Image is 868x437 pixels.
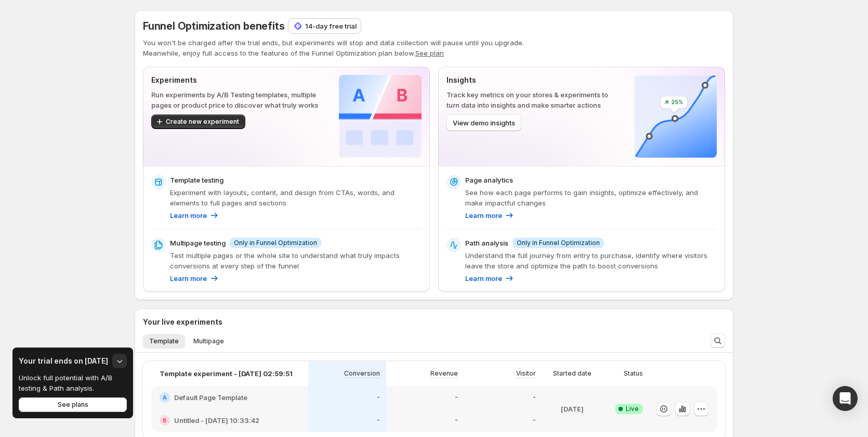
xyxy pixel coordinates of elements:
a: Learn more [170,210,219,221]
p: - [455,393,458,402]
span: Template [149,337,179,345]
a: Learn more [170,273,219,284]
p: Learn more [465,273,502,284]
span: Create new experiment [166,118,239,126]
p: See how each page performs to gain insights, optimize effectively, and make impactful changes [465,187,717,208]
p: - [455,416,458,425]
h2: A [163,394,167,401]
p: Visitor [516,369,536,378]
button: View demo insights [446,114,521,131]
img: Experiments [339,75,422,158]
span: Only in Funnel Optimization [517,239,600,247]
p: Meanwhile, enjoy full access to the features of the Funnel Optimization plan below. [143,48,725,58]
p: - [533,416,536,425]
button: Create new experiment [151,114,245,129]
p: Path analysis [465,238,508,248]
p: 14-day free trial [305,21,357,31]
p: Test multiple pages or the whole site to understand what truly impacts conversions at every step ... [170,250,422,271]
span: Only in Funnel Optimization [234,239,317,247]
p: Template experiment - [DATE] 02:59:51 [160,368,293,379]
p: Started date [553,369,591,378]
p: Revenue [430,369,458,378]
button: Search and filter results [711,333,725,348]
p: Page analytics [465,175,513,185]
span: Funnel Optimization benefits [143,20,284,32]
p: Template testing [170,175,223,185]
p: Experiment with layouts, content, and design from CTAs, words, and elements to full pages and sec... [170,187,422,208]
p: Learn more [170,273,207,284]
p: Status [624,369,643,378]
p: Run experiments by A/B Testing templates, multiple pages or product price to discover what truly ... [151,89,322,110]
p: - [533,393,536,402]
button: See plan [415,49,444,57]
p: Learn more [465,210,502,221]
a: Learn more [465,210,515,221]
a: Learn more [465,273,515,284]
p: Learn more [170,210,207,221]
p: You won't be charged after the trial ends, but experiments will stop and data collection will pau... [143,37,725,48]
h2: Default Page Template [174,392,247,403]
p: Unlock full potential with A/B testing & Path analysis. [19,372,120,393]
p: Track key metrics on your stores & experiments to turn data into insights and make smarter actions [446,89,617,110]
span: View demo insights [453,118,515,128]
p: - [377,416,380,425]
button: See plans [19,397,127,412]
img: Insights [634,75,717,158]
span: Multipage [193,337,224,345]
p: Understand the full journey from entry to purchase, identify where visitors leave the store and o... [465,250,717,271]
p: Experiments [151,75,322,85]
p: Conversion [344,369,380,378]
div: Open Intercom Messenger [833,386,858,411]
h2: Untitled - [DATE] 10:33:42 [174,415,259,426]
h2: B [163,417,167,423]
p: [DATE] [561,404,584,414]
p: Insights [446,75,617,85]
p: Multipage testing [170,238,226,248]
span: Live [626,405,639,413]
img: 14-day free trial [293,21,303,31]
h3: Your trial ends on [DATE] [19,356,108,366]
h3: Your live experiments [143,317,222,327]
p: - [377,393,380,402]
span: See plans [58,401,88,409]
